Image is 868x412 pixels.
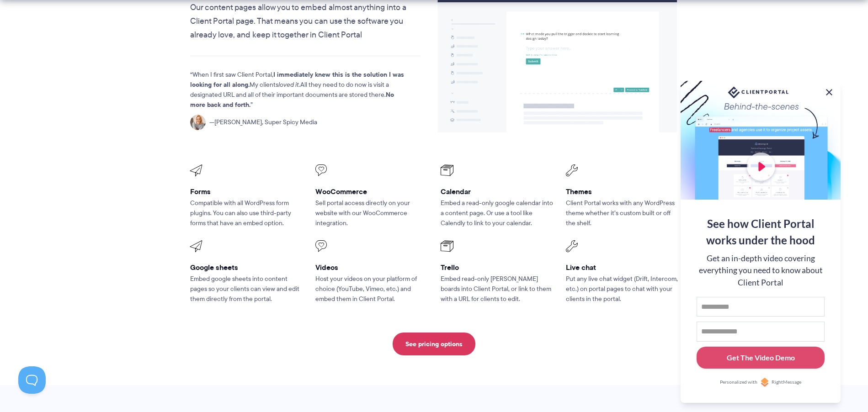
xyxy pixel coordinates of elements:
h3: Videos [315,263,428,272]
span: RightMessage [772,379,801,386]
div: Get The Video Demo [727,352,795,363]
p: Host your videos on your platform of choice (YouTube, Vimeo, etc.) and embed them in Client Portal. [315,274,428,304]
em: loved it. [278,80,300,89]
p: Compatible with all WordPress form plugins. You can also use third-party forms that have an embed... [190,198,303,228]
div: See how Client Portal works under the hood [697,216,825,248]
iframe: Toggle Customer Support [18,366,46,394]
span: [PERSON_NAME], Super Spicy Media [209,117,317,127]
h3: Trello [441,263,553,272]
p: Our content pages allow you to embed almost anything into a Client Portal page. That means you ca... [190,1,421,42]
div: Get an in-depth video covering everything you need to know about Client Portal [697,253,825,289]
p: Client Portal works with any WordPress theme whether it’s custom built or off the shelf. [566,198,678,228]
p: Embed read-only [PERSON_NAME] boards into Client Portal, or link to them with a URL for clients t... [441,274,553,304]
h3: Themes [566,187,678,196]
h3: WooCommerce [315,187,428,196]
h3: Google sheets [190,263,303,272]
h3: Live chat [566,263,678,272]
p: Embed google sheets into content pages so your clients can view and edit them directly from the p... [190,274,303,304]
button: Get The Video Demo [697,347,825,369]
span: Personalized with [720,379,757,386]
strong: I immediately knew this is the solution I was looking for all along. [190,69,404,90]
a: See pricing options [393,333,475,355]
h3: Calendar [441,187,553,196]
strong: No more back and forth. [190,90,394,110]
p: Sell portal access directly on your website with our WooCommerce integration. [315,198,428,228]
a: Personalized withRightMessage [697,378,825,387]
p: Put any live chat widget (Drift, Intercom, etc.) on portal pages to chat with your clients in the... [566,274,678,304]
p: When I first saw Client Portal, My clients All they need to do now is visit a designated URL and ... [190,70,405,110]
img: Personalized with RightMessage [760,378,769,387]
p: Embed a read-only google calendar into a content page. Or use a tool like Calendly to link to you... [441,198,553,228]
h3: Forms [190,187,303,196]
